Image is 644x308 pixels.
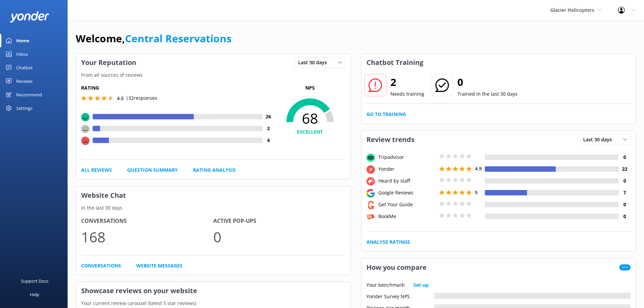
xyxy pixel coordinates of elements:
a: Go to Training [366,111,406,118]
p: Needs training [390,90,424,98]
span: 68 [275,110,345,127]
h3: Your Reputation [76,54,141,71]
p: Your benchmark: [366,281,405,289]
h2: 0 [457,74,518,90]
a: Central Reservations [125,31,232,45]
a: Question Summary [127,166,178,174]
h3: How you compare [361,259,432,276]
h3: Website Chat [76,187,351,204]
div: Get Your Guide [377,201,437,208]
span: 5 [475,189,478,195]
h4: Conversations [81,217,213,226]
h3: Chatbot Training [361,54,428,71]
p: 168 [81,226,213,248]
p: Trained in the last 30 days [457,90,518,98]
div: Home [16,34,29,47]
p: NPS [275,84,345,92]
h4: 0 [619,201,630,208]
div: Google Reviews [377,189,437,196]
a: Set-up [413,281,429,289]
span: Glacier Helicopters [550,7,594,13]
a: Website Messages [136,262,183,269]
div: Support Docs [21,274,48,288]
p: From all sources of reviews [76,71,351,79]
div: Chatbot [16,61,33,74]
div: Reviews [16,74,32,88]
h3: Showcase reviews on your website [76,282,351,300]
h3: Review trends [361,131,420,148]
div: Recommend [16,88,42,101]
p: | 32 responses [126,94,157,102]
h4: 26 [263,113,275,120]
span: 4.9 [475,165,482,172]
div: Yonder [377,165,437,173]
h5: Rating [81,84,275,92]
a: Rating Analysis [193,166,236,174]
h4: 0 [619,177,630,185]
img: yonder-white-logo.png [10,11,49,22]
h4: Active Pop-ups [213,217,345,226]
h4: 0 [619,213,630,220]
p: 0 [213,226,345,248]
a: Conversations [81,262,121,269]
h4: EXCELLENT [275,128,345,136]
p: Your current review carousel (latest 5 star reviews) [76,300,351,307]
div: Inbox [16,47,28,61]
a: All Reviews [81,166,112,174]
div: Help [30,288,39,301]
div: BookMe [377,213,437,220]
div: Settings [16,101,32,115]
h1: Welcome, [76,30,232,47]
h4: 7 [619,189,630,196]
span: Last 30 days [583,136,616,143]
span: Last 30 days [298,59,331,66]
h4: 4 [263,137,275,144]
h4: 2 [263,125,275,132]
div: Yonder Survey NPS [366,293,434,299]
span: New [619,264,630,270]
span: 4.5 [117,95,124,101]
a: Analyse Ratings [366,238,410,246]
h2: 2 [390,74,424,90]
p: In the last 30 days [76,204,351,212]
div: Tripadvisor [377,153,437,161]
div: Heard by staff [377,177,437,185]
h4: 0 [619,153,630,161]
h4: 22 [619,165,630,173]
